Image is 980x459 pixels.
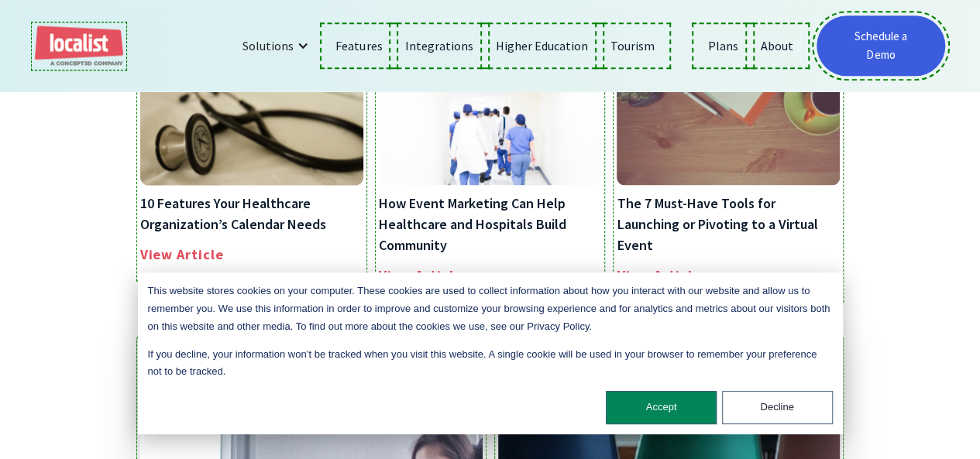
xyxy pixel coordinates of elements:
[325,27,394,64] a: Features
[25,25,37,37] img: logo_orange.svg
[242,36,294,55] div: Solutions
[140,193,363,235] h5: 10 Features Your Healthcare Organization’s Calendar Needs
[617,193,840,255] h5: The 7 Must-Have Tools for Launching or Pivoting to a Virtual Event
[722,391,833,424] button: Decline
[154,90,167,102] img: tab_keywords_by_traffic_grey.svg
[379,263,462,288] div: View Article
[379,80,602,298] a: How Event Marketing Can Help Healthcare and Hospitals Build CommunityView Article
[394,27,484,64] a: Integrations
[148,346,833,382] p: If you decline, your information won’t be tracked when you visit this website. A single cookie wi...
[59,91,139,101] div: Domain Overview
[617,80,840,298] a: The 7 Must-Have Tools for Launching or Pivoting to a Virtual EventView Article
[140,80,363,277] a: 10 Features Your Healthcare Organization’s Calendar NeedsView Article
[231,27,325,64] div: Solutions
[40,40,170,53] div: Domain: [DOMAIN_NAME]
[696,27,749,64] a: Plans
[817,15,945,76] a: Schedule a Demo
[171,91,261,101] div: Keywords by Traffic
[148,283,833,335] p: This website stores cookies on your computer. These cookies are used to collect information about...
[25,40,37,53] img: website_grey.svg
[617,263,700,288] div: View Article
[750,27,805,64] a: About
[485,27,600,64] a: Higher Education
[600,27,666,64] a: Tourism
[138,272,843,434] div: Cookie banner
[43,25,76,37] div: v 4.0.25
[379,193,602,255] h5: How Event Marketing Can Help Healthcare and Hospitals Build Community
[606,391,717,424] button: Accept
[42,90,54,102] img: tab_domain_overview_orange.svg
[35,26,123,67] a: home
[140,242,224,267] div: View Article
